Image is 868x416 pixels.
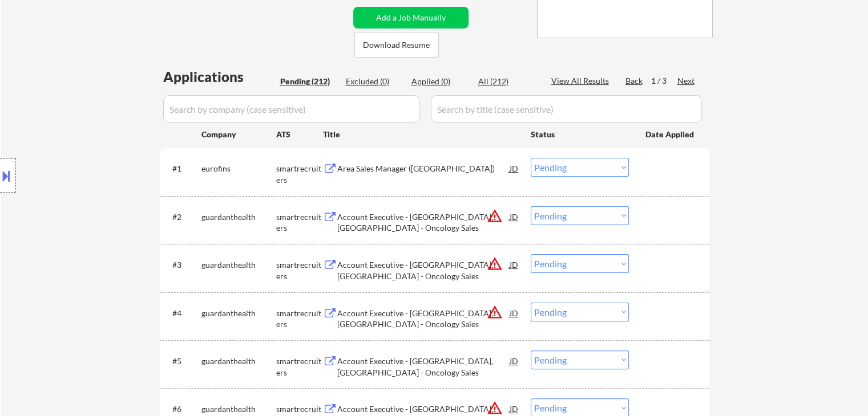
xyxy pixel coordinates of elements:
div: smartrecruiters [276,163,323,185]
div: Account Executive - [GEOGRAPHIC_DATA], [GEOGRAPHIC_DATA] - Oncology Sales [337,308,510,330]
div: guardanthealth [201,403,276,415]
button: Add a Job Manually [353,7,469,28]
div: Pending (212) [280,76,337,87]
div: Area Sales Manager ([GEOGRAPHIC_DATA]) [337,163,510,174]
div: JD [508,254,520,275]
div: JD [508,350,520,371]
div: smartrecruiters [276,211,323,234]
div: smartrecruiters [276,259,323,282]
div: guardanthealth [201,259,276,271]
div: Status [531,124,629,144]
input: Search by company (case sensitive) [163,95,420,123]
div: Title [323,129,520,140]
input: Search by title (case sensitive) [431,95,702,123]
div: JD [508,206,520,227]
div: Applied (0) [411,76,469,87]
div: eurofins [201,163,276,174]
div: JD [508,303,520,323]
div: Account Executive - [GEOGRAPHIC_DATA], [GEOGRAPHIC_DATA] - Oncology Sales [337,211,510,234]
div: guardanthealth [201,356,276,367]
div: Applications [163,70,276,84]
div: Date Applied [645,129,696,140]
div: #4 [172,308,192,319]
button: warning_amber [487,208,503,224]
div: Company [201,129,276,140]
div: Next [677,75,696,87]
button: Download Resume [354,32,439,58]
button: warning_amber [487,256,503,272]
button: warning_amber [487,304,503,320]
div: Account Executive - [GEOGRAPHIC_DATA], [GEOGRAPHIC_DATA] - Oncology Sales [337,259,510,282]
div: smartrecruiters [276,308,323,330]
div: #6 [172,403,192,415]
div: guardanthealth [201,211,276,223]
div: #5 [172,356,192,367]
div: Excluded (0) [346,76,403,87]
div: ATS [276,129,323,140]
div: 1 / 3 [651,75,677,87]
div: All (212) [478,76,535,87]
div: Account Executive - [GEOGRAPHIC_DATA], [GEOGRAPHIC_DATA] - Oncology Sales [337,356,510,378]
div: Back [625,75,644,87]
div: smartrecruiters [276,356,323,378]
div: JD [508,158,520,178]
div: guardanthealth [201,308,276,319]
button: warning_amber [487,400,503,416]
div: View All Results [551,75,612,87]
